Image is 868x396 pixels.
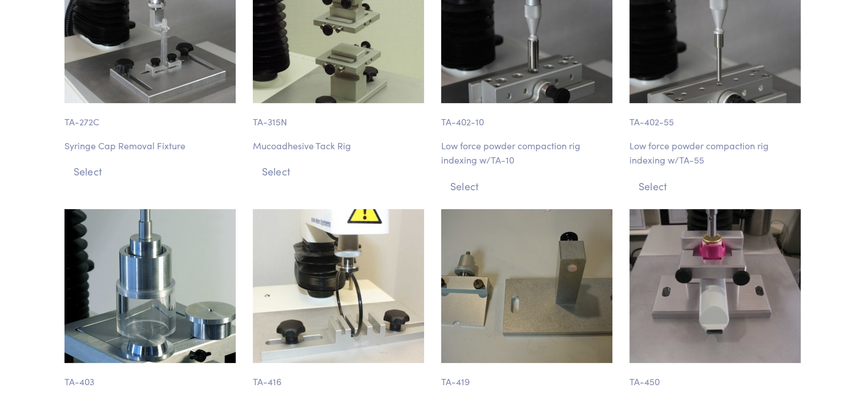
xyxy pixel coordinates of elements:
[64,209,236,363] img: ta-403-unconfined-yield-strength-mainprobes.jpg
[64,363,239,389] p: TA-403
[629,138,804,168] p: Low force powder compaction rig indexing w/TA-55
[64,138,239,153] p: Syringe Cap Removal Fixture
[441,103,616,129] p: TA-402-10
[253,363,427,389] p: TA-416
[629,177,804,195] button: Select
[253,162,427,181] button: Select
[441,209,612,363] img: bi-layer-tablet-fixture-017.jpg
[629,103,804,129] p: TA-402-55
[441,363,616,389] p: TA-419
[253,138,427,153] p: Mucoadhesive Tack Rig
[441,177,616,195] button: Select
[64,162,239,181] button: Select
[441,138,616,168] p: Low force powder compaction rig indexing w/TA-10
[253,209,424,363] img: pharma-ta_416-vaginal-ring-2.jpg
[253,103,427,129] p: TA-315N
[629,363,804,389] p: TA-450
[629,209,801,363] img: pharma-ta_450-metered-dose-inhaler-fixture-3.jpg
[64,103,239,129] p: TA-272C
